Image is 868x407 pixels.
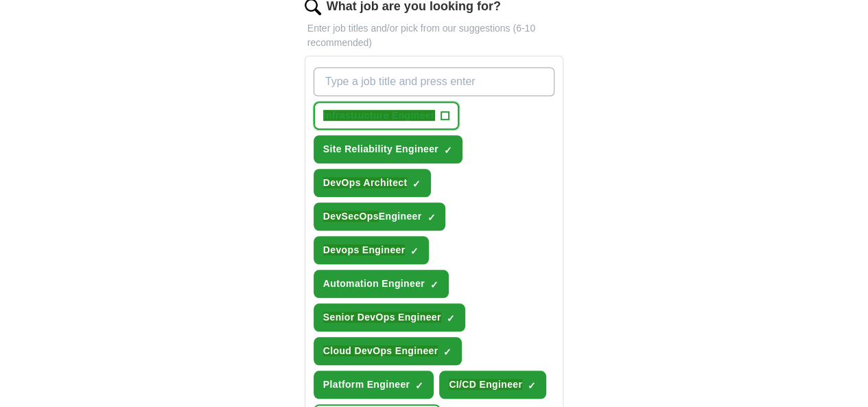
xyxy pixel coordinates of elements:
em: Infrastructure Engineer [323,110,435,121]
em: CI/CD Engineer [449,379,522,390]
button: DevSecOpsEngineer✓ [314,202,446,231]
span: ✓ [447,313,455,324]
em: Senior DevOps Engineer [323,312,441,323]
button: Site Reliability Engineer✓ [314,135,462,163]
span: ✓ [443,347,451,358]
button: Platform Engineer✓ [314,371,434,399]
span: ✓ [412,178,421,189]
button: Senior DevOps Engineer✓ [314,303,465,332]
button: Automation Engineer✓ [314,270,449,298]
input: Type a job title and press enter [314,67,555,96]
span: ✓ [415,380,423,391]
span: ✓ [410,246,419,257]
span: Platform Engineer [323,377,410,392]
em: Devops Engineer [323,244,406,255]
em: DevSecOps [323,211,379,222]
button: CI/CD Engineer✓ [439,371,546,399]
button: DevOps Architect✓ [314,169,432,197]
span: ✓ [444,145,452,156]
span: Engineer [323,209,422,224]
em: DevOps Architect [323,177,408,188]
span: Site Reliability Engineer [323,142,438,156]
em: Cloud DevOps Engineer [323,345,438,356]
button: Cloud DevOps Engineer✓ [314,337,462,365]
span: Automation Engineer [323,277,425,291]
button: Devops Engineer✓ [314,236,430,264]
p: Enter job titles and/or pick from our suggestions (6-10 recommended) [305,21,564,50]
span: ✓ [528,380,536,391]
span: ✓ [427,212,435,223]
button: Infrastructure Engineer [314,102,459,130]
span: ✓ [430,279,438,290]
